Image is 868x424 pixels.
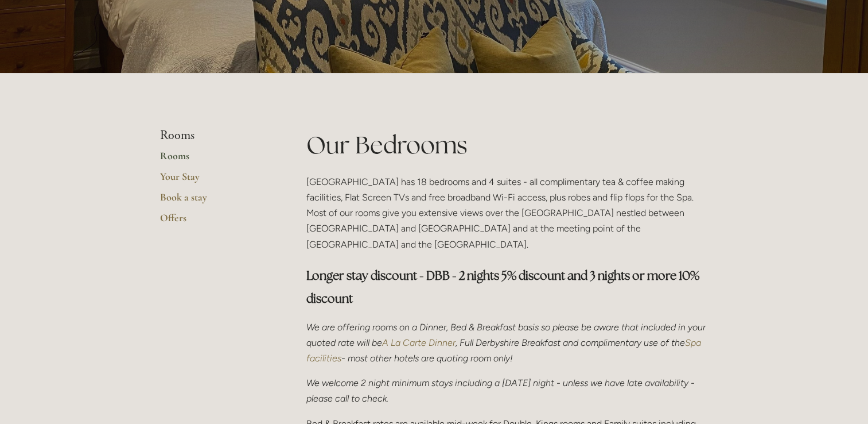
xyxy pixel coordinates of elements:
[160,170,270,191] a: Your Stay
[306,268,702,306] strong: Longer stay discount - DBB - 2 nights 5% discount and 3 nights or more 10% discount
[160,149,270,170] a: Rooms
[306,377,697,404] em: We welcome 2 night minimum stays including a [DATE] night - unless we have late availability - pl...
[306,174,709,252] p: [GEOGRAPHIC_DATA] has 18 bedrooms and 4 suites - all complimentary tea & coffee making facilities...
[306,128,709,162] h1: Our Bedrooms
[306,322,708,348] em: We are offering rooms on a Dinner, Bed & Breakfast basis so please be aware that included in your...
[341,353,513,364] em: - most other hotels are quoting room only!
[160,211,270,232] a: Offers
[382,337,456,348] a: A La Carte Dinner
[456,337,685,348] em: , Full Derbyshire Breakfast and complimentary use of the
[160,191,270,211] a: Book a stay
[160,128,270,143] li: Rooms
